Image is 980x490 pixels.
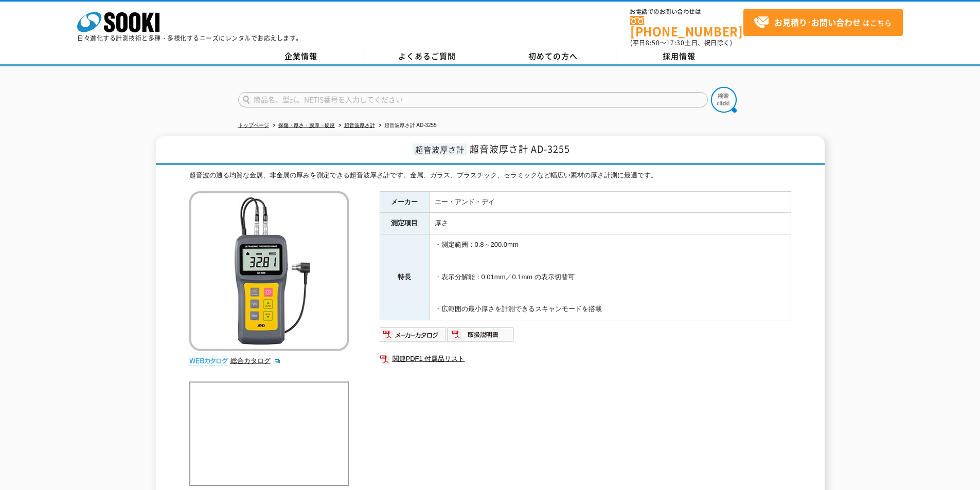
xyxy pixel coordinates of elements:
[380,213,429,234] th: 測定項目
[344,122,375,128] a: 超音波厚さ計
[380,234,429,320] th: 特長
[413,143,467,155] span: 超音波厚さ計
[743,9,903,36] a: お見積り･お問い合わせはこちら
[447,326,514,343] img: 取扱説明書
[429,234,791,320] td: ・測定範囲：0.8～200.0mm ・表示分解能：0.01mm／0.1mm の表示切替可 ・広範囲の最小厚さを計測できるスキャンモードを搭載
[380,352,791,366] a: 関連PDF1 付属品リスト
[711,87,737,113] img: btn_search.png
[238,122,269,128] a: トップページ
[666,38,685,47] span: 17:30
[630,9,743,15] span: お電話でのお問い合わせは
[380,326,447,343] img: メーカーカタログ
[429,191,791,213] td: エー・アンド・デイ
[774,16,861,28] strong: お見積り･お問い合わせ
[490,49,616,64] a: 初めての方へ
[528,50,578,62] span: 初めての方へ
[470,142,570,156] span: 超音波厚さ計 AD-3255
[230,357,281,365] a: 総合カタログ
[364,49,490,64] a: よくあるご質問
[77,35,302,41] p: 日々進化する計測技術と多種・多様化するニーズにレンタルでお応えします。
[646,38,660,47] span: 8:50
[630,38,732,47] span: (平日 ～ 土日、祝日除く)
[429,213,791,234] td: 厚さ
[189,191,349,351] img: 超音波厚さ計 AD-3255
[380,191,429,213] th: メーカー
[189,356,228,366] img: webカタログ
[278,122,335,128] a: 探傷・厚さ・膜厚・硬度
[447,333,514,341] a: 取扱説明書
[238,92,708,107] input: 商品名、型式、NETIS番号を入力してください
[238,49,364,64] a: 企業情報
[377,120,437,131] li: 超音波厚さ計 AD-3255
[616,49,742,64] a: 採用情報
[754,15,892,30] span: はこちら
[630,16,743,37] a: [PHONE_NUMBER]
[380,333,447,341] a: メーカーカタログ
[189,170,791,181] div: 超音波の通る均質な金属、非金属の厚みを測定できる超音波厚さ計です。金属、ガラス、プラスチック、セラミックなど幅広い素材の厚さ計測に最適です。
